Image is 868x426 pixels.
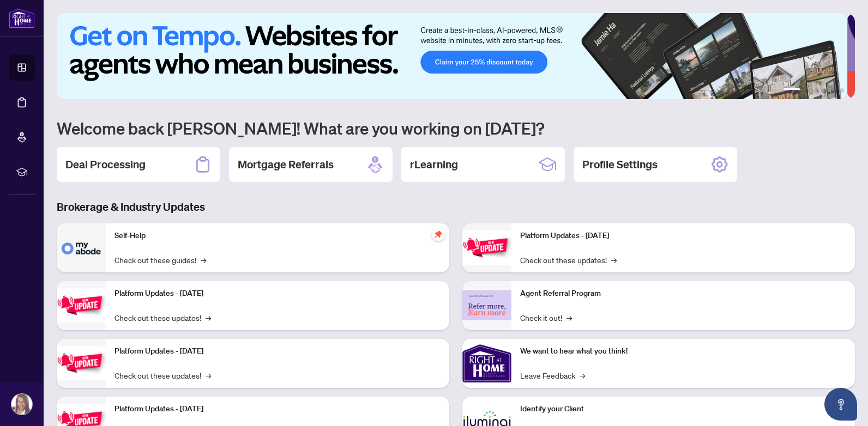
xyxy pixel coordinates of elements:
[114,254,206,266] a: Check out these guides!→
[57,223,106,272] img: Self-Help
[114,288,441,300] p: Platform Updates - [DATE]
[520,288,846,300] p: Agent Referral Program
[201,254,206,266] span: →
[65,157,146,172] h2: Deal Processing
[462,290,511,320] img: Agent Referral Program
[462,230,511,265] img: Platform Updates - June 23, 2025
[520,369,585,381] a: Leave Feedback→
[11,394,32,415] img: Profile Icon
[783,88,800,93] button: 1
[114,230,441,242] p: Self-Help
[822,88,827,93] button: 4
[206,369,211,381] span: →
[462,339,511,388] img: We want to hear what you think!
[57,13,847,99] img: Slide 0
[57,346,106,380] img: Platform Updates - July 21, 2025
[611,254,617,266] span: →
[206,312,211,324] span: →
[432,228,445,241] span: pushpin
[9,8,35,28] img: logo
[57,199,855,215] h3: Brokerage & Industry Updates
[520,254,617,266] a: Check out these updates!→
[566,312,572,324] span: →
[582,157,658,172] h2: Profile Settings
[824,388,857,421] button: Open asap
[114,403,441,415] p: Platform Updates - [DATE]
[813,88,818,93] button: 3
[57,118,855,138] h1: Welcome back [PERSON_NAME]! What are you working on [DATE]?
[238,157,334,172] h2: Mortgage Referrals
[831,88,835,93] button: 5
[520,403,846,415] p: Identify your Client
[520,345,846,357] p: We want to hear what you think!
[114,312,211,324] a: Check out these updates!→
[805,88,809,93] button: 2
[114,369,211,381] a: Check out these updates!→
[580,369,585,381] span: →
[410,157,458,172] h2: rLearning
[57,288,106,322] img: Platform Updates - September 16, 2025
[840,88,844,93] button: 6
[520,230,846,242] p: Platform Updates - [DATE]
[520,312,572,324] a: Check it out!→
[114,345,441,357] p: Platform Updates - [DATE]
